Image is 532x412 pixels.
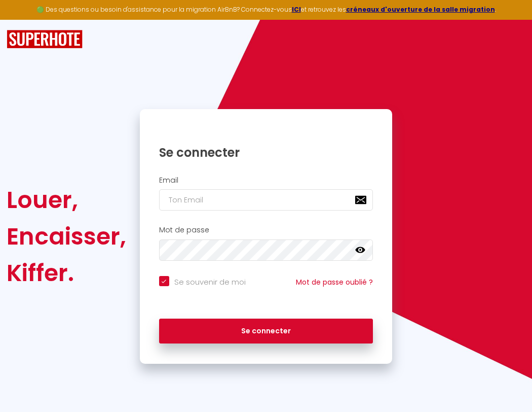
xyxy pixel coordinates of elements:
[7,218,126,255] div: Encaisser,
[159,226,373,234] h2: Mot de passe
[292,5,301,14] a: ICI
[7,182,126,218] div: Louer,
[7,255,126,291] div: Kiffer.
[7,30,83,49] img: SuperHote logo
[159,176,373,185] h2: Email
[296,277,373,287] a: Mot de passe oublié ?
[346,5,495,14] a: créneaux d'ouverture de la salle migration
[159,319,373,344] button: Se connecter
[159,145,373,160] h1: Se connecter
[159,189,373,211] input: Ton Email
